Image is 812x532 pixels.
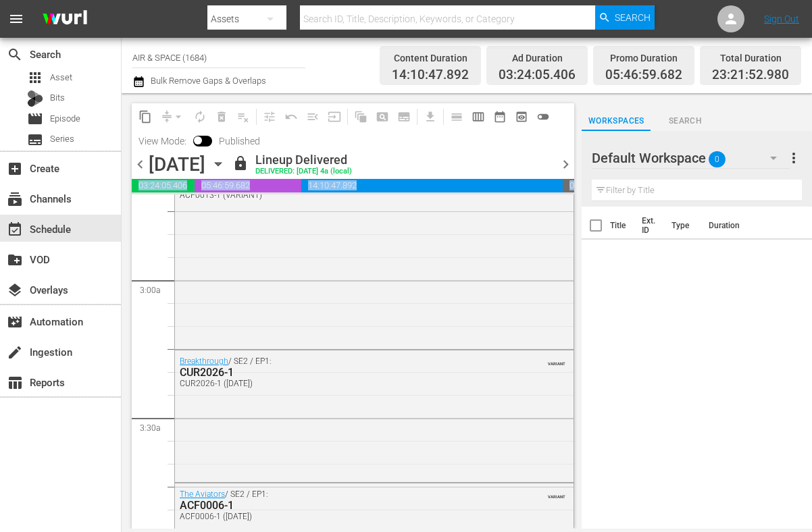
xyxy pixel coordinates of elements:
[392,49,469,68] div: Content Duration
[595,5,655,30] button: Search
[392,68,469,83] span: 14:10:47.892
[138,110,152,124] span: content_copy
[467,106,489,128] span: Week Calendar View
[180,356,228,366] a: Breakthrough
[7,252,23,268] span: VOD
[180,379,501,388] div: CUR2026-1 ([DATE])
[709,145,726,174] span: 0
[232,155,249,171] span: lock
[32,3,97,35] img: ans4CAIJ8jUAAAAAAAAAAAAAAAAAAAAAAAAgQb4GAAAAAAAAAAAAAAAAAAAAAAAAJMjXAAAAAAAAAAAAAAAAAAAAAAAAgAT5G...
[610,207,634,244] th: Title
[180,366,501,379] div: CUR2026-1
[393,106,415,128] span: Create Series Block
[134,106,156,128] span: Copy Lineup
[493,110,507,124] span: date_range_outlined
[132,179,195,192] span: 03:24:05.406
[582,114,651,128] span: Workspaces
[324,106,345,128] span: Update Metadata from Key Asset
[149,76,266,86] span: Bulk Remove Gaps & Overlaps
[50,71,72,84] span: Asset
[195,179,301,192] span: 05:46:59.682
[605,49,682,68] div: Promo Duration
[156,106,189,128] span: Remove Gaps & Overlaps
[180,499,501,512] div: ACF0006-1
[193,136,203,145] span: Toggle to switch from Published to Draft view.
[712,49,789,68] div: Total Duration
[255,153,352,167] div: Lineup Delivered
[149,153,205,176] div: [DATE]
[532,106,554,128] span: 24 hours Lineup View is OFF
[180,190,501,200] div: ACF0013-1 (VARIANT)
[232,106,254,128] span: Clear Lineup
[302,106,324,128] span: Fill episodes with ad slates
[180,489,225,499] a: The Aviators
[50,132,74,146] span: Series
[50,91,65,105] span: Bits
[254,103,280,130] span: Customize Events
[536,110,550,124] span: toggle_off
[180,356,501,388] div: / SE2 / EP1:
[605,68,682,83] span: 05:46:59.682
[7,314,23,330] span: Automation
[7,344,23,361] span: Ingestion
[515,110,528,124] span: preview_outlined
[557,156,574,173] span: chevron_right
[472,110,485,124] span: calendar_view_week_outlined
[7,375,23,391] span: Reports
[563,179,574,192] span: 00:38:07.020
[712,68,789,83] span: 23:21:52.980
[615,5,651,30] span: Search
[441,103,467,130] span: Day Calendar View
[7,191,23,207] span: Channels
[592,139,790,177] div: Default Workspace
[27,90,43,107] div: Bits
[255,167,352,176] div: DELIVERED: [DATE] 4a (local)
[27,132,43,148] span: Series
[212,136,267,147] span: Published
[499,68,576,83] span: 03:24:05.406
[211,106,232,128] span: Select an event to delete
[634,207,663,244] th: Ext. ID
[189,106,211,128] span: Loop Content
[7,221,23,238] span: Schedule
[7,282,23,298] span: Overlays
[50,112,80,126] span: Episode
[7,161,23,177] span: Create
[489,106,511,128] span: Month Calendar View
[180,512,501,521] div: ACF0006-1 ([DATE])
[548,488,565,499] span: VARIANT
[280,106,302,128] span: Revert to Primary Episode
[301,179,563,192] span: 14:10:47.892
[786,142,802,174] button: more_vert
[663,207,701,244] th: Type
[180,489,501,521] div: / SE2 / EP1:
[27,70,43,86] span: Asset
[499,49,576,68] div: Ad Duration
[764,14,799,24] a: Sign Out
[786,150,802,166] span: more_vert
[511,106,532,128] span: View Backup
[415,103,441,130] span: Download as CSV
[132,156,149,173] span: chevron_left
[8,11,24,27] span: menu
[7,47,23,63] span: Search
[132,136,193,147] span: View Mode:
[27,111,43,127] span: Episode
[651,114,719,128] span: Search
[548,355,565,366] span: VARIANT
[701,207,782,244] th: Duration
